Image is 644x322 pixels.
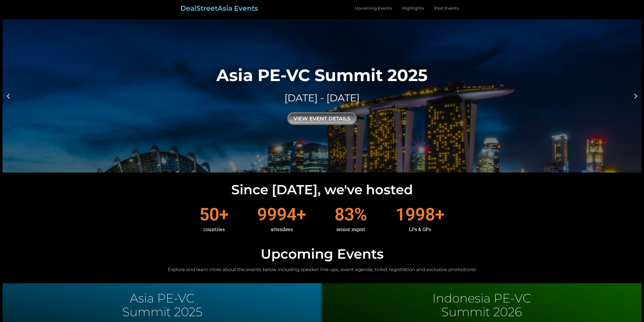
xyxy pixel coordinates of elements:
[3,183,641,196] h2: Since [DATE], we've hosted
[219,206,229,223] span: +
[5,307,320,317] p: Summit 2025
[324,168,325,169] span: Go to slide 2
[335,206,354,223] span: 83
[257,223,306,235] div: attendees
[199,206,219,223] span: 50
[335,223,367,235] div: senior mgmt
[180,4,258,12] a: DealStreetAsia Events
[325,307,639,317] p: Summit 2026
[435,206,445,223] span: +
[5,93,11,99] div: Previous slide
[216,67,428,83] div: Asia PE-VC Summit 2025
[287,112,357,125] div: view event details
[429,3,464,14] a: Past Events
[396,223,445,235] div: LPs & GPs
[633,93,639,99] div: Next slide
[199,223,229,235] div: countries
[319,168,321,169] span: Go to slide 1
[3,267,641,273] h2: Explore and learn more about the events below including speaker line-ups, event agenda, ticket re...
[3,247,641,261] h2: Upcoming Events
[5,293,320,303] p: Asia PE-VC
[325,293,639,303] p: Indonesia PE-VC
[397,3,429,14] a: Highlights
[3,19,641,173] a: Asia PE-VC Summit 2025[DATE] - [DATE]view event details
[354,206,367,223] span: %
[297,206,306,223] span: +
[216,91,428,105] div: [DATE] - [DATE]
[257,206,297,223] span: 9994
[350,3,397,14] a: Upcoming Events
[396,206,435,223] span: 1998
